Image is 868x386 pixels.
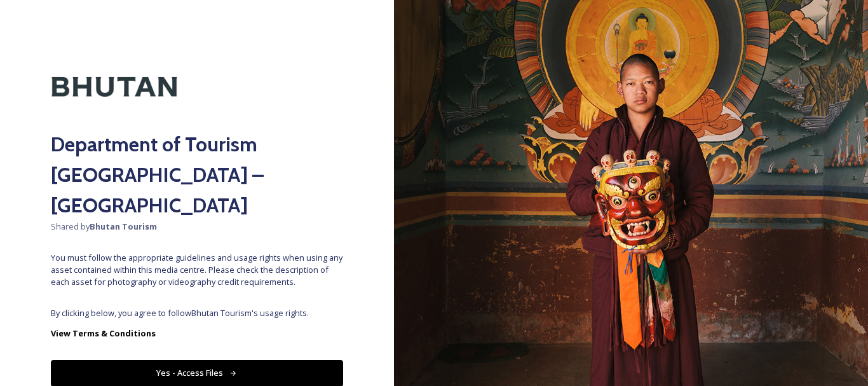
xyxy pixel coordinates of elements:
strong: Bhutan Tourism [90,221,157,232]
strong: View Terms & Conditions [51,327,156,339]
span: Shared by [51,221,343,233]
button: Yes - Access Files [51,360,343,386]
span: You must follow the appropriate guidelines and usage rights when using any asset contained within... [51,252,343,289]
h2: Department of Tourism [GEOGRAPHIC_DATA] – [GEOGRAPHIC_DATA] [51,129,343,221]
a: View Terms & Conditions [51,326,343,341]
span: By clicking below, you agree to follow Bhutan Tourism 's usage rights. [51,307,343,319]
img: Kingdom-of-Bhutan-Logo.png [51,51,178,123]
